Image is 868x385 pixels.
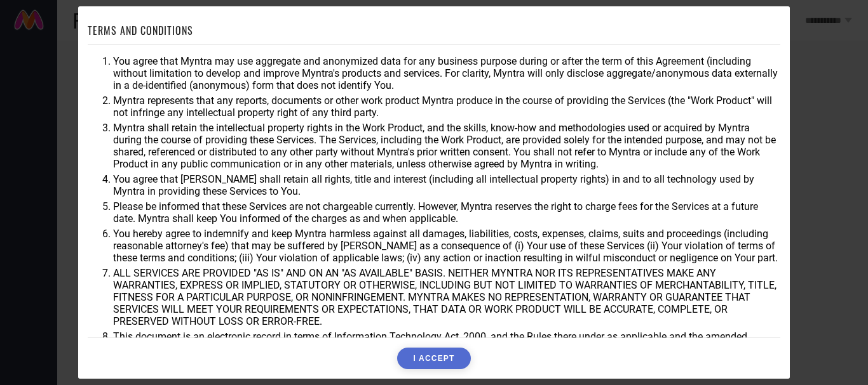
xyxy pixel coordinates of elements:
[113,55,780,91] li: You agree that Myntra may use aggregate and anonymized data for any business purpose during or af...
[113,95,780,119] li: Myntra represents that any reports, documents or other work product Myntra produce in the course ...
[113,122,780,170] li: Myntra shall retain the intellectual property rights in the Work Product, and the skills, know-ho...
[113,330,780,367] li: This document is an electronic record in terms of Information Technology Act, 2000, and the Rules...
[88,23,193,38] h1: TERMS AND CONDITIONS
[113,173,780,197] li: You agree that [PERSON_NAME] shall retain all rights, title and interest (including all intellect...
[113,267,780,327] li: ALL SERVICES ARE PROVIDED "AS IS" AND ON AN "AS AVAILABLE" BASIS. NEITHER MYNTRA NOR ITS REPRESEN...
[397,348,470,369] button: I ACCEPT
[113,228,780,264] li: You hereby agree to indemnify and keep Myntra harmless against all damages, liabilities, costs, e...
[113,200,780,225] li: Please be informed that these Services are not chargeable currently. However, Myntra reserves the...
